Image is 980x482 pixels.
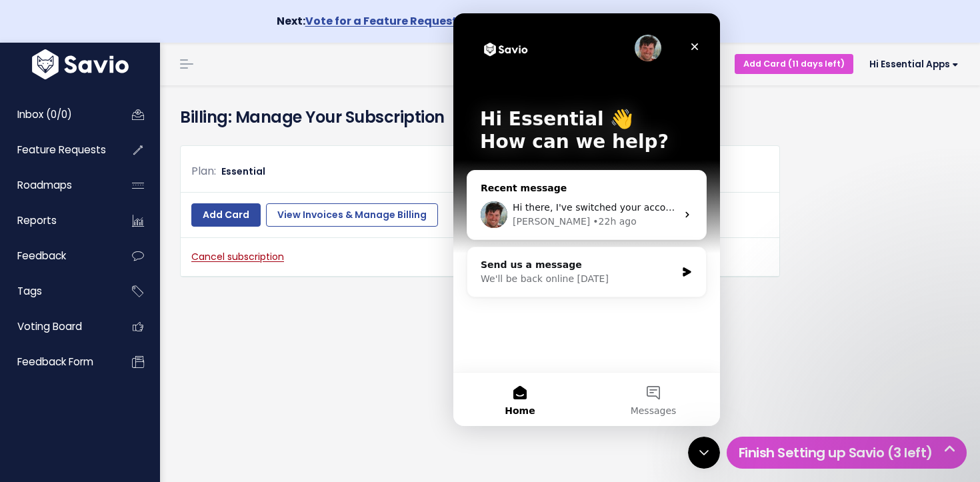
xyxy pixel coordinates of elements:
span: Roadmaps [17,178,72,192]
img: logo-white.9d6f32f41409.svg [29,49,132,79]
div: Send us a messageWe'll be back online [DATE] [13,233,253,284]
a: Voting Board [3,311,111,342]
div: • 22h ago [139,201,183,215]
div: Close [229,21,253,45]
a: Vote for a Feature Request [305,13,457,29]
iframe: Intercom live chat [453,13,720,426]
div: [PERSON_NAME] [59,201,137,215]
a: Feature Requests [3,135,111,165]
a: View Invoices & Manage Billing [266,203,438,227]
span: Feedback form [17,355,93,369]
span: Reports [17,213,57,227]
strong: Next: [277,13,457,29]
button: Messages [133,359,267,413]
iframe: Intercom live chat [688,437,720,469]
span: Messages [177,393,223,402]
a: Hi Essential Apps [853,54,969,75]
a: Feedback [3,241,111,271]
span: Plan: [191,163,216,179]
div: Send us a message [27,245,223,259]
span: Voting Board [17,319,82,333]
a: Tags [3,276,111,307]
h5: Finish Setting up Savio (3 left) [733,443,961,463]
a: Inbox (0/0) [3,99,111,130]
span: Tags [17,284,42,298]
span: Feature Requests [17,143,106,157]
div: We'll be back online [DATE] [27,259,223,273]
span: Essential [221,165,265,178]
a: Reports [3,205,111,236]
span: Home [51,393,81,402]
a: Add Card (11 days left) [735,54,853,73]
h4: Billing: Manage Your Subscription [180,105,960,129]
span: Feedback [17,249,66,263]
span: Hi Essential Apps [869,59,959,69]
a: Add Card [191,203,261,227]
span: Inbox (0/0) [17,107,72,121]
a: Roadmaps [3,170,111,201]
span: Hi there, I've switched your account to the Essential plan. [59,189,329,199]
a: Cancel subscription [191,250,284,263]
a: Feedback form [3,347,111,377]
